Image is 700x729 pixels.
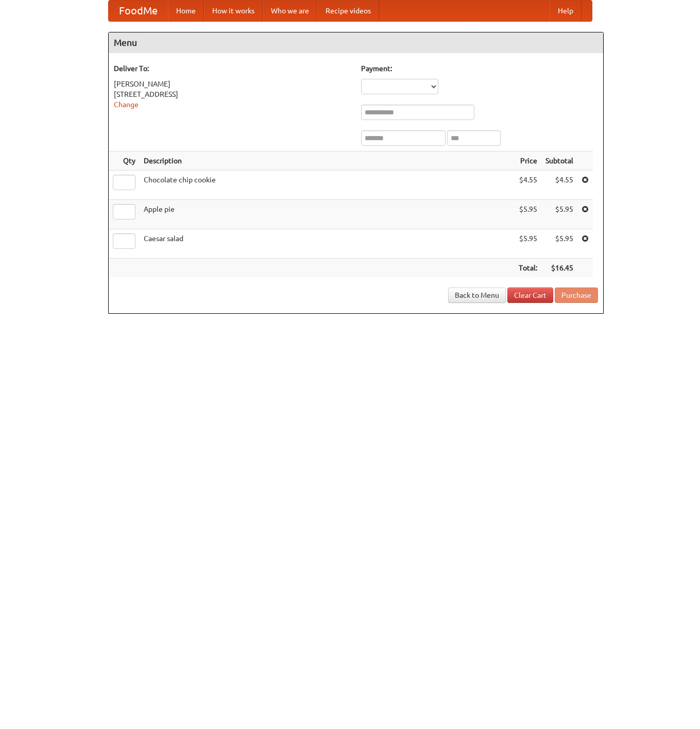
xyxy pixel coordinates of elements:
[114,89,351,99] div: [STREET_ADDRESS]
[140,171,515,200] td: Chocolate chip cookie
[263,1,317,21] a: Who we are
[140,151,515,171] th: Description
[317,1,379,21] a: Recipe videos
[109,32,603,53] h4: Menu
[361,63,598,74] h5: Payment:
[109,1,168,21] a: FoodMe
[168,1,204,21] a: Home
[541,151,577,171] th: Subtotal
[114,100,139,109] a: Change
[114,63,351,74] h5: Deliver To:
[140,200,515,229] td: Apple pie
[140,229,515,259] td: Caesar salad
[541,200,577,229] td: $5.95
[550,1,582,21] a: Help
[109,151,140,171] th: Qty
[515,171,541,200] td: $4.55
[541,171,577,200] td: $4.55
[541,229,577,259] td: $5.95
[515,200,541,229] td: $5.95
[448,287,506,303] a: Back to Menu
[114,79,351,89] div: [PERSON_NAME]
[515,259,541,278] th: Total:
[555,287,598,303] button: Purchase
[541,259,577,278] th: $16.45
[204,1,263,21] a: How it works
[507,287,553,303] a: Clear Cart
[515,229,541,259] td: $5.95
[515,151,541,171] th: Price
